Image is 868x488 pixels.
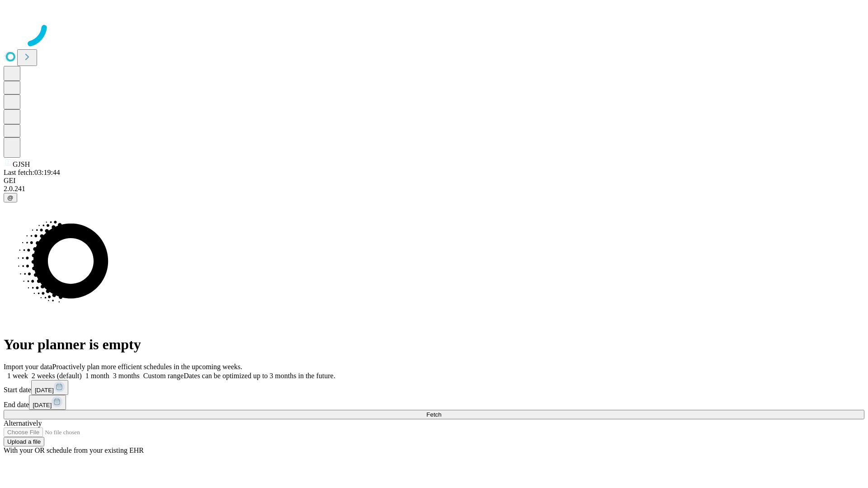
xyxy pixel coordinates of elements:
[4,193,17,202] button: @
[4,363,52,371] span: Import your data
[35,387,54,394] span: [DATE]
[143,372,184,380] span: Custom range
[4,410,864,419] button: Fetch
[4,177,864,185] div: GEI
[85,372,109,380] span: 1 month
[184,372,335,380] span: Dates can be optimized up to 3 months in the future.
[4,446,144,454] span: With your OR schedule from your existing EHR
[52,363,242,371] span: Proactively plan more efficient schedules in the upcoming weeks.
[113,372,140,380] span: 3 months
[31,380,68,395] button: [DATE]
[33,402,52,408] span: [DATE]
[13,160,30,168] span: GJSH
[7,194,14,201] span: @
[4,380,864,395] div: Start date
[4,437,44,446] button: Upload a file
[4,169,60,176] span: Last fetch: 03:19:44
[29,395,66,410] button: [DATE]
[4,185,864,193] div: 2.0.241
[4,419,42,427] span: Alternatively
[4,336,864,353] h1: Your planner is empty
[32,372,82,380] span: 2 weeks (default)
[7,372,28,380] span: 1 week
[4,395,864,410] div: End date
[426,411,441,418] span: Fetch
